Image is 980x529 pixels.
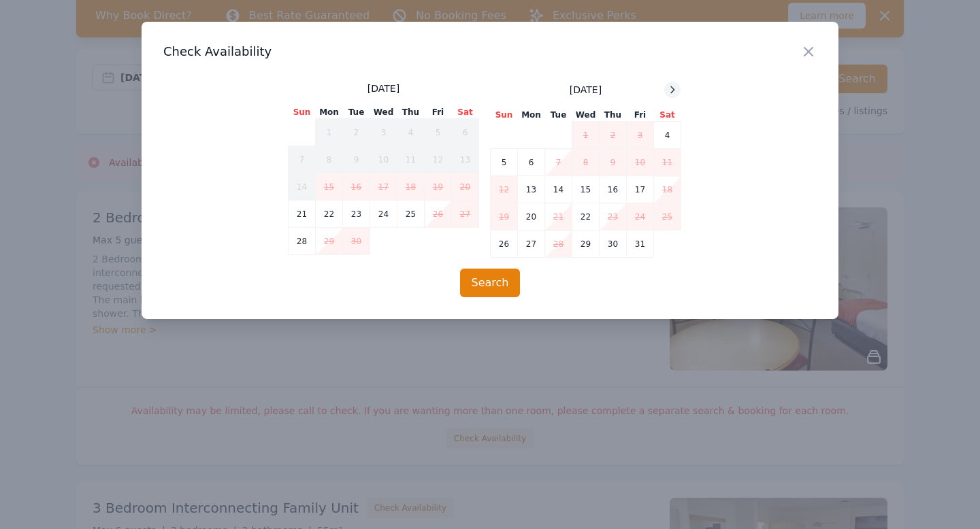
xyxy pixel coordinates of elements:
td: 24 [627,203,654,231]
td: 27 [518,231,545,258]
td: 11 [397,146,425,173]
td: 16 [600,176,627,203]
td: 30 [600,231,627,258]
th: Mon [518,109,545,122]
td: 15 [316,173,343,201]
td: 11 [654,149,681,176]
td: 8 [316,146,343,173]
td: 21 [545,203,572,231]
td: 6 [452,119,479,146]
th: Sat [654,109,681,122]
td: 19 [425,173,452,201]
td: 13 [518,176,545,203]
td: 12 [491,176,518,203]
td: 7 [545,149,572,176]
td: 24 [370,201,397,228]
td: 5 [491,149,518,176]
th: Tue [343,106,370,119]
th: Wed [370,106,397,119]
button: Search [460,269,521,297]
td: 20 [452,173,479,201]
th: Fri [627,109,654,122]
span: [DATE] [570,83,602,97]
td: 3 [370,119,397,146]
td: 8 [572,149,600,176]
td: 18 [397,173,425,201]
td: 28 [545,231,572,258]
td: 2 [600,122,627,149]
td: 27 [452,201,479,228]
td: 4 [397,119,425,146]
th: Wed [572,109,600,122]
td: 5 [425,119,452,146]
td: 28 [289,228,316,255]
td: 22 [316,201,343,228]
th: Fri [425,106,452,119]
td: 7 [289,146,316,173]
td: 3 [627,122,654,149]
td: 14 [545,176,572,203]
span: [DATE] [367,82,399,95]
td: 29 [316,228,343,255]
td: 31 [627,231,654,258]
td: 9 [343,146,370,173]
td: 29 [572,231,600,258]
h3: Check Availability [163,44,817,60]
td: 10 [370,146,397,173]
td: 10 [627,149,654,176]
td: 14 [289,173,316,201]
td: 21 [289,201,316,228]
th: Sat [452,106,479,119]
td: 30 [343,228,370,255]
td: 25 [397,201,425,228]
td: 2 [343,119,370,146]
td: 25 [654,203,681,231]
td: 19 [491,203,518,231]
td: 23 [600,203,627,231]
td: 22 [572,203,600,231]
td: 17 [627,176,654,203]
td: 23 [343,201,370,228]
td: 6 [518,149,545,176]
td: 17 [370,173,397,201]
td: 1 [316,119,343,146]
th: Mon [316,106,343,119]
th: Sun [491,109,518,122]
th: Sun [289,106,316,119]
td: 15 [572,176,600,203]
td: 16 [343,173,370,201]
td: 26 [491,231,518,258]
td: 12 [425,146,452,173]
td: 18 [654,176,681,203]
td: 20 [518,203,545,231]
td: 26 [425,201,452,228]
td: 13 [452,146,479,173]
th: Thu [600,109,627,122]
td: 4 [654,122,681,149]
th: Thu [397,106,425,119]
th: Tue [545,109,572,122]
td: 1 [572,122,600,149]
td: 9 [600,149,627,176]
